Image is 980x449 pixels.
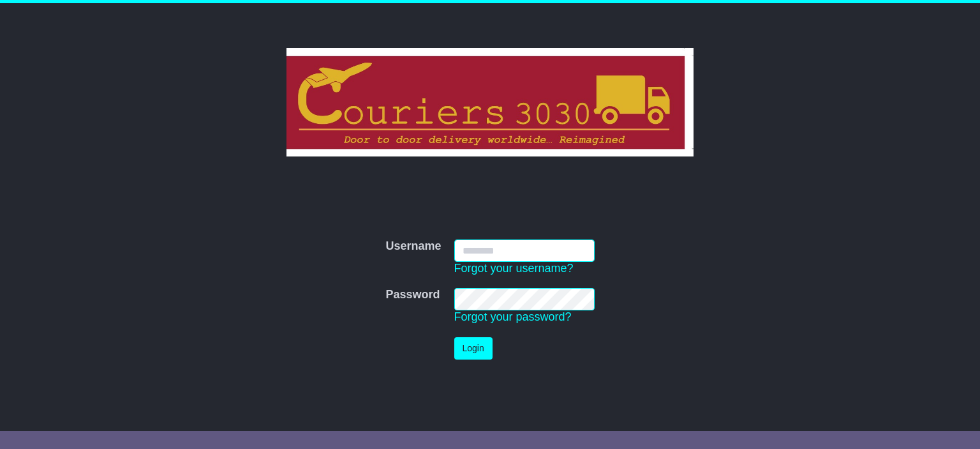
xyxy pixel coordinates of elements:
button: Login [454,337,493,360]
a: Forgot your username? [454,262,574,275]
label: Password [385,288,440,302]
label: Username [385,240,441,254]
img: Couriers 3030 [286,48,694,156]
a: Forgot your password? [454,310,572,323]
